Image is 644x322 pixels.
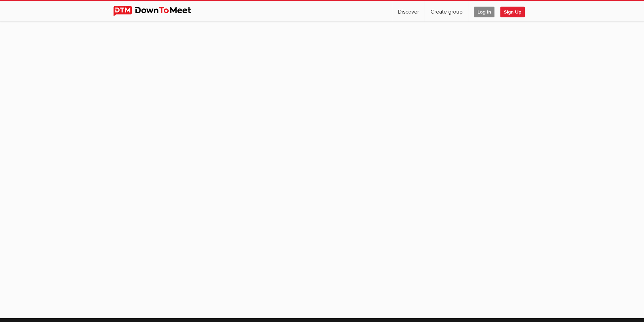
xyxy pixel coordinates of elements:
[500,1,530,22] a: Sign Up
[425,1,468,22] a: Create group
[474,7,494,17] span: Log In
[468,1,500,22] a: Log In
[500,7,525,17] span: Sign Up
[113,6,202,16] img: DownToMeet
[392,1,425,22] a: Discover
